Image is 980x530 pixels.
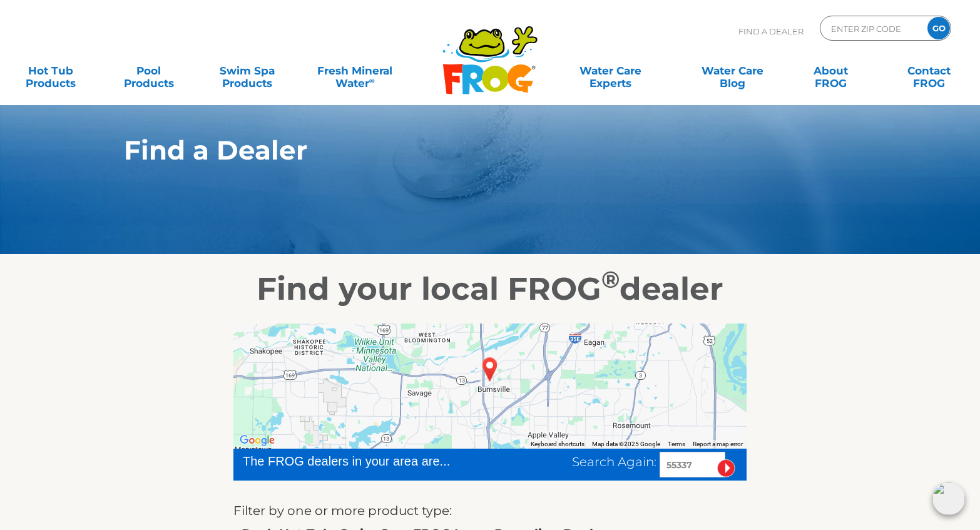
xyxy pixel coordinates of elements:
[13,58,89,83] a: Hot TubProducts
[111,58,187,83] a: PoolProducts
[717,459,735,477] input: Submit
[209,58,285,83] a: Swim SpaProducts
[105,270,875,308] h2: Find your local FROG dealer
[927,17,950,39] input: GO
[738,16,804,47] p: Find A Dealer
[695,58,771,83] a: Water CareBlog
[891,58,967,83] a: ContactFROG
[793,58,869,83] a: AboutFROG
[572,454,656,469] span: Search Again:
[124,135,798,165] h1: Find a Dealer
[476,352,504,386] div: BURNSVILLE, MN 55337
[830,19,914,38] input: Zip Code Form
[932,482,965,515] img: openIcon
[237,432,278,449] img: Google
[601,265,620,293] sup: ®
[369,76,375,85] sup: ∞
[693,441,743,447] a: Report a map error
[592,441,660,447] span: Map data ©2025 Google
[668,441,685,447] a: Terms
[237,432,278,449] a: Open this area in Google Maps (opens a new window)
[549,58,673,83] a: Water CareExperts
[243,452,495,471] div: The FROG dealers in your area are...
[307,58,403,83] a: Fresh MineralWater∞
[531,440,584,449] button: Keyboard shortcuts
[233,501,452,521] label: Filter by one or more product type:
